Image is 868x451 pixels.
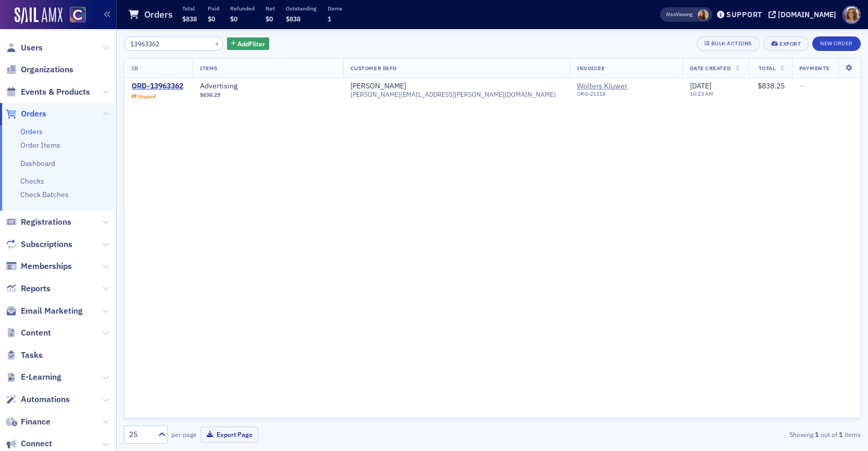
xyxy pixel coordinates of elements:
span: $0 [208,15,215,23]
a: Connect [6,438,52,449]
button: Export [763,36,809,51]
label: per page [171,430,197,439]
button: [DOMAIN_NAME] [769,11,840,18]
a: Finance [6,416,51,428]
a: Content [6,327,51,339]
p: Net [266,5,275,12]
span: Total [759,65,776,72]
div: ORG-21318 [577,91,672,101]
a: View Homepage [62,7,86,24]
a: Orders [6,108,46,120]
span: E-Learning [21,371,61,383]
p: Total [182,5,197,12]
button: New Order [812,36,861,51]
span: $0 [230,15,237,23]
span: — [799,81,805,91]
span: Date Created [690,65,731,72]
span: Payments [799,65,829,72]
a: E-Learning [6,371,61,383]
a: Wolters Kluwer [577,82,672,91]
p: Paid [208,5,219,12]
a: Reports [6,283,51,294]
span: Customer Info [350,65,397,72]
a: Checks [20,176,44,186]
button: Bulk Actions [697,36,760,51]
strong: 1 [813,430,821,439]
a: Order Items [20,140,60,150]
span: Subscriptions [21,239,72,250]
span: Sheila Duggan [698,9,709,20]
span: [PERSON_NAME][EMAIL_ADDRESS][PERSON_NAME][DOMAIN_NAME] [350,91,556,98]
a: Subscriptions [6,239,72,250]
a: Organizations [6,64,73,75]
span: $838.25 [200,92,220,98]
strong: 1 [837,430,845,439]
span: Orders [21,108,46,120]
div: Also [666,11,676,18]
a: Tasks [6,350,43,361]
a: New Order [812,38,861,47]
span: Email Marketing [21,305,83,317]
a: Email Marketing [6,305,83,317]
span: Wolters Kluwer [577,82,675,101]
span: Reports [21,283,51,294]
span: $838 [182,15,197,23]
a: Orders [20,127,43,136]
button: Export Page [200,427,258,443]
a: ORD-13963362 [132,82,183,91]
span: Finance [21,416,51,428]
p: Items [328,5,342,12]
span: Registrations [21,216,71,228]
span: Viewing [666,11,693,18]
span: Users [21,42,43,54]
span: Organizations [21,64,73,75]
p: Outstanding [286,5,317,12]
img: SailAMX [70,7,86,23]
div: [DOMAIN_NAME] [778,10,836,19]
div: Support [726,10,762,19]
div: 25 [129,429,152,440]
div: Showing out of items [622,430,861,439]
span: Memberships [21,261,72,272]
span: Tasks [21,350,43,361]
a: Events & Products [6,86,90,98]
div: Export [779,41,801,47]
input: Search… [124,36,223,51]
span: $838 [286,15,300,23]
span: Profile [842,6,861,24]
span: Add Filter [237,39,265,48]
div: Bulk Actions [711,41,752,46]
p: Refunded [230,5,255,12]
span: $838.25 [758,81,785,91]
span: 1 [328,15,331,23]
a: Advertising [200,82,331,91]
a: Memberships [6,261,72,272]
span: $0 [266,15,273,23]
span: ID [132,65,138,72]
span: Content [21,327,51,339]
h1: Orders [144,8,173,21]
a: Registrations [6,216,71,228]
a: Automations [6,394,70,405]
span: [DATE] [690,81,711,91]
span: Invoicee [577,65,605,72]
div: Unpaid [138,93,156,100]
a: Check Batches [20,190,69,199]
a: Users [6,42,43,54]
span: Automations [21,394,70,405]
button: AddFilter [227,37,270,50]
button: × [212,38,222,48]
time: 10:23 AM [690,90,713,97]
a: [PERSON_NAME] [350,82,406,91]
span: Events & Products [21,86,90,98]
span: Connect [21,438,52,449]
span: Items [200,65,218,72]
a: Dashboard [20,159,55,168]
img: SailAMX [15,7,62,24]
